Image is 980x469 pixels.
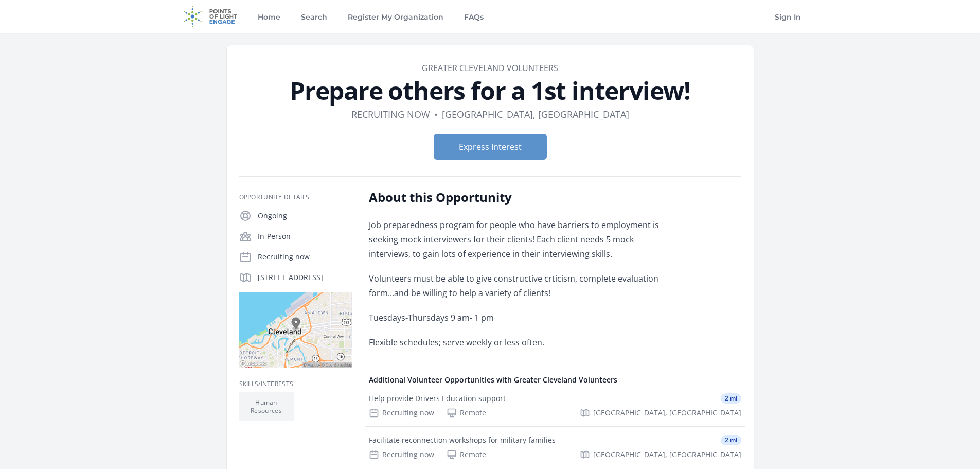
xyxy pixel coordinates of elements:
span: [GEOGRAPHIC_DATA], [GEOGRAPHIC_DATA] [593,408,741,418]
div: Facilitate reconnection workshops for military families [369,435,556,445]
a: Greater Cleveland Volunteers [422,62,558,74]
p: Tuesdays-Thursdays 9 am- 1 pm [369,310,670,325]
div: Remote [447,449,486,460]
p: Ongoing [258,211,352,221]
button: Express Interest [434,134,547,160]
a: Help provide Drivers Education support 2 mi Recruiting now Remote [GEOGRAPHIC_DATA], [GEOGRAPHIC_... [365,385,745,426]
div: Remote [447,408,486,418]
dd: Recruiting now [351,107,430,121]
img: Map [239,292,352,368]
p: Volunteers must be able to give constructive crticism, complete evaluation form...and be willing ... [369,271,670,300]
a: Facilitate reconnection workshops for military families 2 mi Recruiting now Remote [GEOGRAPHIC_DA... [365,427,745,468]
p: [STREET_ADDRESS] [258,272,352,283]
span: 2 mi [721,435,741,445]
p: Recruiting now [258,252,352,262]
p: In-Person [258,231,352,241]
div: • [434,107,438,121]
div: Help provide Drivers Education support [369,393,506,404]
li: Human Resources [239,392,294,421]
div: Recruiting now [369,449,434,460]
span: 2 mi [721,393,741,404]
h1: Prepare others for a 1st interview! [239,78,741,103]
h4: Additional Volunteer Opportunities with Greater Cleveland Volunteers [369,375,741,385]
h3: Opportunity Details [239,193,352,201]
h3: Skills/Interests [239,380,352,388]
p: Flexible schedules; serve weekly or less often. [369,335,670,350]
p: Job preparedness program for people who have barriers to employment is seeking mock interviewers ... [369,218,670,261]
h2: About this Opportunity [369,189,670,205]
div: Recruiting now [369,408,434,418]
span: [GEOGRAPHIC_DATA], [GEOGRAPHIC_DATA] [593,449,741,460]
dd: [GEOGRAPHIC_DATA], [GEOGRAPHIC_DATA] [442,107,629,121]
